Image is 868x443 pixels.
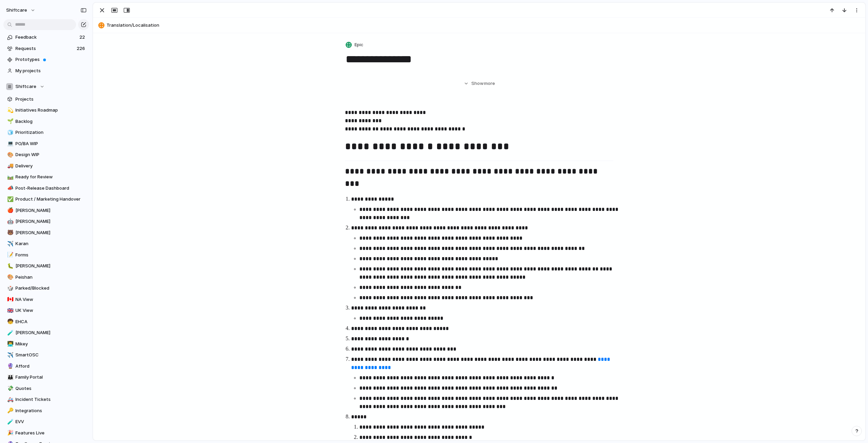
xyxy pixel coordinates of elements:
span: [PERSON_NAME] [15,218,87,225]
button: 📣 [6,185,13,192]
div: 🧒 [7,318,12,326]
div: ✈️SmartOSC [3,350,89,360]
button: 🎲 [6,285,13,292]
span: Feedback [15,34,77,41]
span: Quotes [15,385,87,392]
div: 💻 [7,140,12,148]
span: SmartOSC [15,352,87,358]
span: shiftcare [6,7,27,14]
div: 🎨 [7,151,12,159]
button: Showmore [345,77,613,90]
a: 🐻[PERSON_NAME] [3,228,89,238]
a: 🌱Backlog [3,116,89,127]
span: [PERSON_NAME] [15,229,87,236]
a: Requests226 [3,43,89,54]
a: 👪Family Portal [3,372,89,382]
a: 🤖[PERSON_NAME] [3,216,89,227]
div: 🛤️ [7,173,12,181]
a: 🎲Parked/Blocked [3,283,89,293]
span: NA View [15,296,87,303]
span: 226 [77,45,86,52]
button: 🚚 [6,163,13,169]
button: 🇬🇧 [6,307,13,314]
a: ✈️Karan [3,239,89,249]
div: 🚑 [7,396,12,404]
span: Incident Tickets [15,396,87,403]
button: shiftcare [3,5,39,16]
span: EVV [15,418,87,425]
button: 🎨 [6,274,13,281]
span: Features Live [15,430,87,436]
span: Karan [15,240,87,247]
button: 🎨 [6,151,13,158]
span: Delivery [15,163,87,169]
a: 🇨🇦NA View [3,294,89,305]
span: Post-Release Dashboard [15,185,87,192]
a: 🇬🇧UK View [3,305,89,316]
div: 🎉Features Live [3,428,89,438]
span: Forms [15,252,87,258]
button: 🔮 [6,363,13,370]
span: Product / Marketing Handover [15,196,87,203]
a: 🧪[PERSON_NAME] [3,328,89,338]
div: 👪 [7,374,12,381]
span: Ready for Review [15,174,87,180]
span: EHCA [15,318,87,325]
div: 🎨 [7,273,12,281]
button: ✅ [6,196,13,203]
a: 🚑Incident Tickets [3,394,89,405]
button: 🛤️ [6,174,13,180]
a: 🎨Design WIP [3,150,89,160]
button: 💫 [6,107,13,114]
span: more [484,80,495,87]
span: Prototypes [15,56,87,63]
a: 🛤️Ready for Review [3,172,89,182]
div: 👨‍💻Mikey [3,339,89,349]
button: 🚑 [6,396,13,403]
a: 💫Initiatives Roadmap [3,105,89,115]
a: 🧊Prioritization [3,127,89,138]
span: Show [471,80,484,87]
button: Shiftcare [3,81,89,92]
span: Family Portal [15,374,87,381]
button: 🧪 [6,418,13,425]
div: 📝Forms [3,250,89,260]
button: 🧊 [6,129,13,136]
span: [PERSON_NAME] [15,207,87,214]
div: 🔮 [7,362,12,370]
button: 🤖 [6,218,13,225]
div: 💸Quotes [3,383,89,394]
a: 🎨Peishan [3,272,89,282]
a: Projects [3,94,89,104]
div: 📝 [7,251,12,259]
span: Parked/Blocked [15,285,87,292]
button: 👨‍💻 [6,341,13,347]
button: ✈️ [6,352,13,358]
button: 🌱 [6,118,13,125]
a: 🚚Delivery [3,161,89,171]
button: 🐻 [6,229,13,236]
div: 🧪EVV [3,417,89,427]
a: 📣Post-Release Dashboard [3,183,89,193]
span: My projects [15,67,87,74]
a: 🧒EHCA [3,317,89,327]
a: Feedback22 [3,32,89,42]
span: Shiftcare [15,83,36,90]
div: 🍎[PERSON_NAME] [3,205,89,216]
button: 🐛 [6,263,13,269]
button: 💻 [6,140,13,147]
div: 🐛 [7,262,12,270]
